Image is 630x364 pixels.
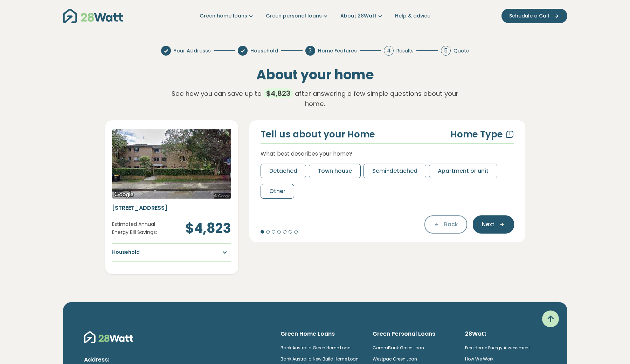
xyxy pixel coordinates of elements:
iframe: Chat Widget [595,330,630,364]
h4: Home Type [450,129,503,141]
span: Household [250,47,278,55]
button: Semi-detached [364,164,426,178]
img: 28Watt [63,9,123,23]
h6: Green Personal Loans [373,330,454,338]
button: Other [261,184,294,199]
a: Bank Australia Green Home Loan [281,345,351,351]
span: Your Addresss [174,47,211,55]
span: Town house [318,167,352,175]
a: About 28Watt [340,12,384,20]
button: Schedule a Call [501,9,567,23]
span: Semi-detached [372,167,417,175]
a: How We Work [465,356,493,362]
button: Detached [261,164,306,178]
a: Help & advice [395,12,430,20]
span: Apartment or unit [438,167,489,175]
button: Apartment or unit [429,164,497,178]
div: 3 [305,46,315,56]
span: Schedule a Call [509,12,549,20]
a: Green home loans [200,12,255,20]
span: Detached [269,167,297,175]
a: Westpac Green Loan [373,356,417,362]
p: Estimated Annual Energy Bill Savings: [112,220,159,236]
span: $ 4,823 [263,88,293,98]
div: 5 [441,46,451,56]
h2: About your home [161,67,469,83]
button: Next [473,215,514,234]
p: What best describes your home? [261,149,514,158]
span: Other [269,187,285,195]
h2: $4,823 [176,220,231,236]
h6: [STREET_ADDRESS] [112,204,231,212]
p: See how you can save up to after answering a few simple questions about your home. [161,88,469,109]
img: 28Watt [84,330,133,344]
div: 4 [384,46,394,56]
a: Free Home Energy Assessment [465,345,530,351]
a: Bank Australia New Build Home Loan [281,356,359,362]
a: Green personal loans [266,12,329,20]
nav: Main navigation [63,7,567,25]
span: Next [482,220,494,229]
h6: Green Home Loans [281,330,362,338]
h6: 28Watt [465,330,546,338]
h4: Tell us about your Home [261,129,375,141]
span: Quote [454,47,469,55]
button: Town house [309,164,361,178]
img: Address [112,129,231,199]
span: Results [396,47,414,55]
span: Home Features [318,47,357,55]
h5: Household [112,249,140,256]
a: CommBank Green Loan [373,345,424,351]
